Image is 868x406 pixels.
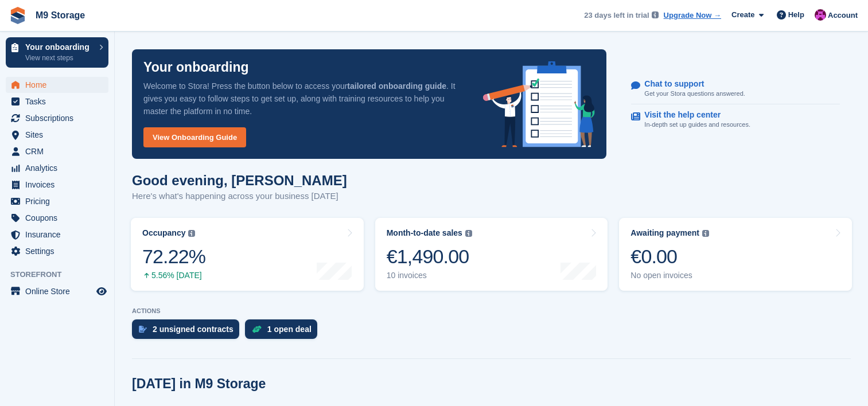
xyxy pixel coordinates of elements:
a: Visit the help center In-depth set up guides and resources. [631,104,840,135]
span: Account [828,10,858,21]
a: Month-to-date sales €1,490.00 10 invoices [375,218,608,291]
img: icon-info-grey-7440780725fd019a000dd9b08b2336e03edf1995a4989e88bcd33f0948082b44.svg [652,11,659,18]
a: menu [6,177,108,193]
p: Your onboarding [25,43,94,51]
img: icon-info-grey-7440780725fd019a000dd9b08b2336e03edf1995a4989e88bcd33f0948082b44.svg [188,230,195,237]
span: Analytics [25,160,94,176]
a: menu [6,160,108,176]
div: Month-to-date sales [387,228,462,238]
a: menu [6,193,108,209]
a: menu [6,143,108,159]
div: 10 invoices [387,271,472,280]
img: John Doyle [815,9,826,21]
p: View next steps [25,53,94,63]
p: Chat to support [644,79,735,89]
span: Help [788,9,804,21]
div: 5.56% [DATE] [142,271,205,280]
a: menu [6,283,108,299]
div: €0.00 [630,245,709,268]
span: Home [25,77,94,93]
img: contract_signature_icon-13c848040528278c33f63329250d36e43548de30e8caae1d1a13099fd9432cc5.svg [139,326,147,333]
p: Here's what's happening across your business [DATE] [132,190,347,203]
div: 2 unsigned contracts [153,325,233,334]
img: icon-info-grey-7440780725fd019a000dd9b08b2336e03edf1995a4989e88bcd33f0948082b44.svg [465,230,472,237]
a: Preview store [95,284,108,298]
img: stora-icon-8386f47178a22dfd0bd8f6a31ec36ba5ce8667c1dd55bd0f319d3a0aa187defe.svg [9,7,26,24]
a: menu [6,210,108,226]
p: Your onboarding [143,61,249,74]
div: €1,490.00 [387,245,472,268]
p: Get your Stora questions answered. [644,89,745,99]
h1: Good evening, [PERSON_NAME] [132,173,347,188]
a: Your onboarding View next steps [6,37,108,68]
a: menu [6,77,108,93]
a: menu [6,243,108,259]
span: Tasks [25,93,94,110]
div: Occupancy [142,228,185,238]
p: Visit the help center [644,110,741,120]
a: Upgrade Now → [664,10,721,21]
strong: tailored onboarding guide [347,81,446,91]
a: menu [6,127,108,143]
a: Chat to support Get your Stora questions answered. [631,73,840,105]
a: M9 Storage [31,6,89,25]
a: 2 unsigned contracts [132,319,245,345]
p: Welcome to Stora! Press the button below to access your . It gives you easy to follow steps to ge... [143,80,465,118]
span: Settings [25,243,94,259]
a: 1 open deal [245,319,323,345]
span: CRM [25,143,94,159]
img: onboarding-info-6c161a55d2c0e0a8cae90662b2fe09162a5109e8cc188191df67fb4f79e88e88.svg [483,61,595,147]
a: menu [6,110,108,126]
a: Occupancy 72.22% 5.56% [DATE] [131,218,364,291]
span: Insurance [25,227,94,243]
div: No open invoices [630,271,709,280]
a: menu [6,227,108,243]
span: Coupons [25,210,94,226]
span: Create [731,9,754,21]
h2: [DATE] in M9 Storage [132,376,266,392]
div: Awaiting payment [630,228,699,238]
a: Awaiting payment €0.00 No open invoices [619,218,852,291]
img: icon-info-grey-7440780725fd019a000dd9b08b2336e03edf1995a4989e88bcd33f0948082b44.svg [702,230,709,237]
span: Online Store [25,283,94,299]
p: ACTIONS [132,307,851,315]
span: 23 days left in trial [584,10,649,21]
a: View Onboarding Guide [143,127,246,147]
span: Sites [25,127,94,143]
span: Storefront [10,269,114,280]
span: Subscriptions [25,110,94,126]
a: menu [6,93,108,110]
span: Invoices [25,177,94,193]
img: deal-1b604bf984904fb50ccaf53a9ad4b4a5d6e5aea283cecdc64d6e3604feb123c2.svg [252,325,262,333]
div: 72.22% [142,245,205,268]
span: Pricing [25,193,94,209]
p: In-depth set up guides and resources. [644,120,750,130]
div: 1 open deal [267,325,312,334]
